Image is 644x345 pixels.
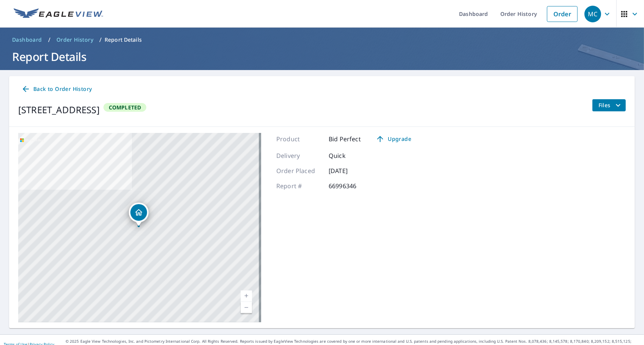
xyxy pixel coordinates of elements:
p: 66996346 [329,181,374,190]
li: / [99,35,102,44]
a: Current Level 17, Zoom In [241,290,252,302]
h1: Report Details [9,49,635,64]
div: Dropped pin, building 1, Residential property, 10415 Village Dr E Foristell, MO 63348 [129,203,149,226]
p: Quick [329,151,374,160]
p: Report # [276,181,322,190]
a: Order History [53,34,96,46]
span: Back to Order History [21,84,92,94]
span: Dashboard [12,36,42,44]
a: Back to Order History [18,82,95,96]
p: [DATE] [329,166,374,175]
button: filesDropdownBtn-66996346 [592,99,626,111]
p: Bid Perfect [329,134,361,144]
div: [STREET_ADDRESS] [18,103,100,117]
div: MC [584,6,601,22]
span: Order History [56,36,93,44]
li: / [48,35,50,44]
p: Delivery [276,151,322,160]
span: Completed [104,104,146,111]
a: Upgrade [370,133,417,145]
p: Product [276,134,322,144]
span: Upgrade [374,134,413,144]
p: Order Placed [276,166,322,175]
img: EV Logo [14,8,103,20]
nav: breadcrumb [9,34,635,46]
a: Dashboard [9,34,45,46]
a: Order [547,6,578,22]
a: Current Level 17, Zoom Out [241,302,252,313]
p: Report Details [105,36,142,44]
span: Files [599,101,623,110]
